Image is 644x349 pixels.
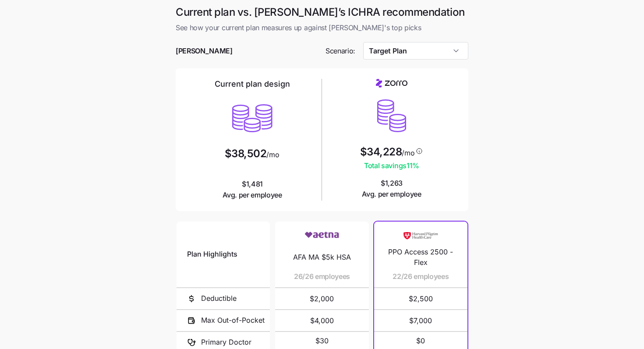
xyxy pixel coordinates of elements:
[403,227,438,243] img: Carrier
[293,252,351,263] span: AFA MA $5k HSA
[360,160,424,171] span: Total savings 11 %
[223,179,282,201] span: $1,481
[223,190,282,201] span: Avg. per employee
[187,249,237,260] span: Plan Highlights
[362,189,421,200] span: Avg. per employee
[315,335,329,346] span: $30
[393,271,449,282] span: 22/26 employees
[286,310,358,331] span: $4,000
[225,148,267,159] span: $38,502
[385,310,457,331] span: $7,000
[201,337,251,348] span: Primary Doctor
[326,46,355,56] span: Scenario:
[416,335,425,346] span: $0
[402,149,414,156] span: /mo
[201,315,265,326] span: Max Out-of-Pocket
[286,288,358,309] span: $2,000
[304,227,340,243] img: Carrier
[176,22,468,33] span: See how your current plan measures up against [PERSON_NAME]'s top picks
[266,151,279,158] span: /mo
[294,271,350,282] span: 26/26 employees
[201,293,237,304] span: Deductible
[176,5,468,19] h1: Current plan vs. [PERSON_NAME]’s ICHRA recommendation
[215,79,290,89] h2: Current plan design
[362,178,421,200] span: $1,263
[176,46,233,56] span: [PERSON_NAME]
[385,288,457,309] span: $2,500
[385,247,457,268] span: PPO Access 2500 - Flex
[360,147,402,157] span: $34,228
